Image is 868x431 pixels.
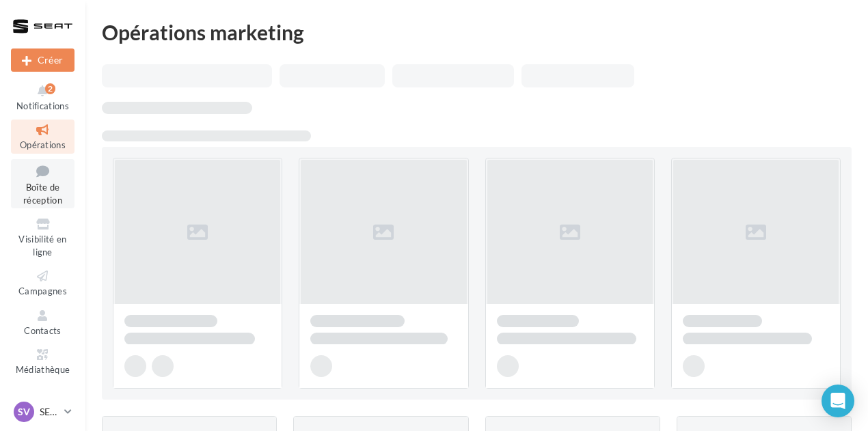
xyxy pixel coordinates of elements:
[23,182,62,206] span: Boîte de réception
[822,385,854,417] div: Open Intercom Messenger
[11,399,74,425] a: SV SEAT [GEOGRAPHIC_DATA]
[11,48,74,72] div: Nouvelle campagne
[16,364,70,375] span: Médiathèque
[11,266,74,299] a: Campagnes
[11,81,74,114] button: Notifications 2
[24,325,62,336] span: Contacts
[18,286,67,296] span: Campagnes
[40,405,59,419] p: SEAT [GEOGRAPHIC_DATA]
[102,22,852,42] div: Opérations marketing
[11,384,74,417] a: Calendrier
[11,159,74,209] a: Boîte de réception
[18,234,66,258] span: Visibilité en ligne
[18,405,30,419] span: SV
[11,120,74,153] a: Opérations
[11,305,74,339] a: Contacts
[20,139,66,150] span: Opérations
[11,48,74,72] button: Créer
[45,83,55,94] div: 2
[11,344,74,378] a: Médiathèque
[11,214,74,260] a: Visibilité en ligne
[16,100,69,111] span: Notifications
